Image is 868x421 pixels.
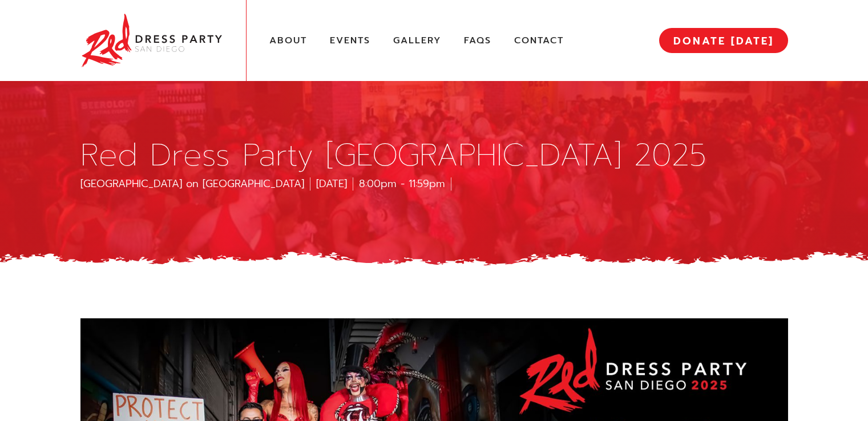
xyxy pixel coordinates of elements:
img: Red Dress Party San Diego [80,11,223,70]
a: About [269,35,307,47]
a: FAQs [464,35,491,47]
div: 8:00pm - 11:59pm [359,177,451,191]
div: [DATE] [316,177,353,191]
a: Gallery [393,35,441,47]
a: Contact [514,35,564,47]
h1: Red Dress Party [GEOGRAPHIC_DATA] 2025 [80,140,706,171]
a: DONATE [DATE] [659,28,788,53]
a: Events [330,35,370,47]
div: [GEOGRAPHIC_DATA] on [GEOGRAPHIC_DATA] [80,177,310,191]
